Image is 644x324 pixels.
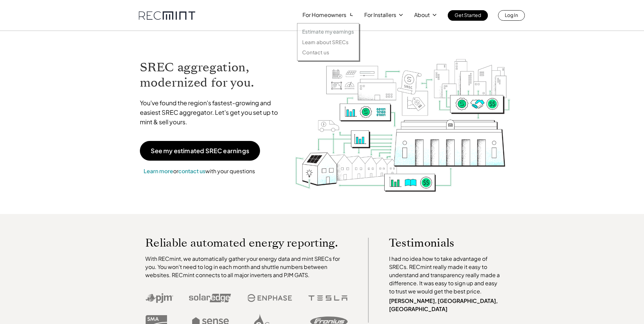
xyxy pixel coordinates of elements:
a: Get Started [448,10,488,21]
p: You've found the region's fastest-growing and easiest SREC aggregator. Let's get you set up to mi... [140,98,284,127]
p: With RECmint, we automatically gather your energy data and mint SRECs for you. You won't need to ... [145,255,348,279]
p: For Homeowners [302,10,346,20]
p: [PERSON_NAME], [GEOGRAPHIC_DATA], [GEOGRAPHIC_DATA] [389,297,503,313]
p: See my estimated SREC earnings [151,148,249,154]
p: Log In [505,10,518,20]
img: RECmint value cycle [294,41,511,194]
a: Learn more [144,167,173,175]
p: I had no idea how to take advantage of SRECs. RECmint really made it easy to understand and trans... [389,255,503,295]
p: For Installers [364,10,396,20]
p: Contact us [302,49,329,56]
p: or with your questions [140,167,259,176]
a: Log In [498,10,525,21]
a: See my estimated SREC earnings [140,141,260,161]
a: contact us [178,167,205,175]
p: Get Started [455,10,481,20]
p: Learn about SRECs [302,39,348,46]
p: Reliable automated energy reporting. [145,238,348,248]
a: Contact us [302,49,354,56]
p: About [414,10,430,20]
h1: SREC aggregation, modernized for you. [140,60,284,90]
a: Learn about SRECs [302,39,354,46]
a: Estimate my earnings [302,28,354,35]
p: Testimonials [389,238,490,248]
